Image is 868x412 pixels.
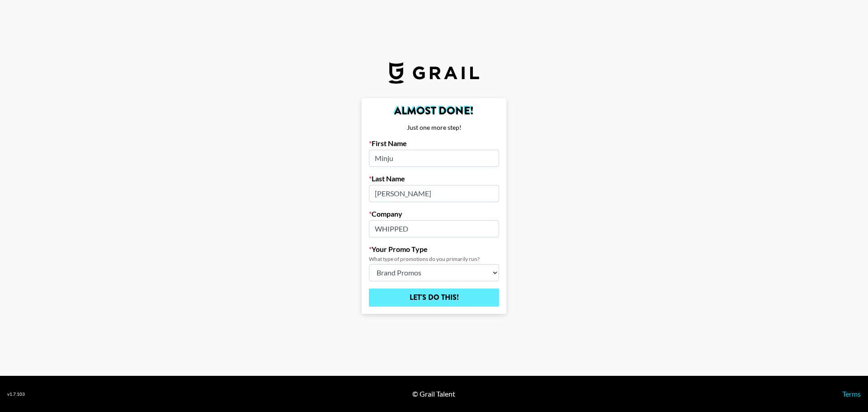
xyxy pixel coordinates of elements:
input: Let's Do This! [369,289,499,307]
input: First Name [369,150,499,167]
a: Terms [842,389,861,398]
h2: Almost Done! [369,105,499,116]
label: Last Name [369,174,499,183]
div: © Grail Talent [412,389,455,398]
label: Your Promo Type [369,245,499,254]
div: What type of promotions do you primarily run? [369,256,499,262]
input: Company [369,220,499,237]
div: Just one more step! [369,123,499,132]
img: Grail Talent Logo [389,62,479,84]
input: Last Name [369,185,499,202]
label: Company [369,209,499,218]
label: First Name [369,139,499,148]
div: v 1.7.103 [7,391,25,397]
